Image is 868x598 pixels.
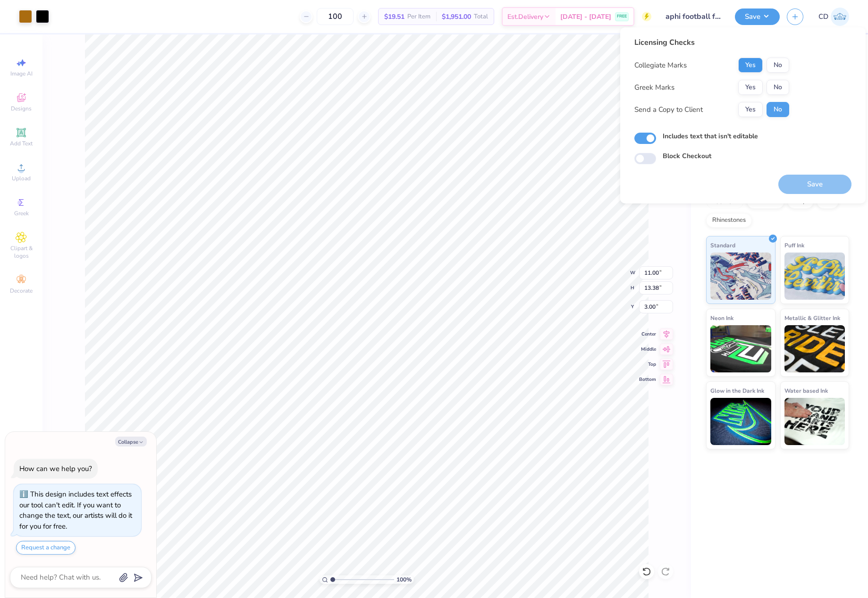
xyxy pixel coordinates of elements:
span: Decorate [10,287,33,295]
img: Water based Ink [784,398,845,445]
img: Glow in the Dark Ink [710,398,771,445]
span: Water based Ink [784,386,828,396]
img: Metallic & Glitter Ink [784,325,845,372]
div: Collegiate Marks [634,60,687,71]
button: Yes [738,80,763,95]
img: Standard [710,253,771,300]
div: Send a Copy to Client [634,104,703,115]
span: Puff Ink [784,240,804,250]
span: Designs [11,105,32,112]
span: Neon Ink [710,313,733,323]
div: Rhinestones [706,213,752,227]
span: Greek [14,210,29,217]
span: Upload [12,175,31,182]
label: Includes text that isn't editable [663,131,758,141]
span: Middle [639,346,656,353]
span: CD [818,11,828,22]
a: CD [818,8,849,26]
span: $19.51 [384,12,405,22]
span: Standard [710,240,735,250]
span: Center [639,331,656,337]
span: Image AI [10,70,33,77]
span: Bottom [639,376,656,383]
input: – – [317,8,354,25]
button: Yes [738,58,763,73]
div: Greek Marks [634,82,674,93]
span: Top [639,361,656,368]
span: Glow in the Dark Ink [710,386,764,396]
button: No [767,102,789,117]
div: Licensing Checks [634,37,789,48]
div: This design includes text effects our tool can't edit. If you want to change the text, our artist... [19,489,132,531]
button: Save [735,8,780,25]
span: Metallic & Glitter Ink [784,313,840,323]
img: Puff Ink [784,253,845,300]
span: $1,951.00 [442,12,471,22]
button: Yes [738,102,763,117]
input: Untitled Design [658,7,728,26]
img: Cedric Diasanta [831,8,849,26]
span: [DATE] - [DATE] [560,12,611,22]
label: Block Checkout [663,151,711,161]
span: Total [474,12,488,22]
button: Request a change [16,541,76,555]
span: FREE [617,13,627,20]
span: Per Item [407,12,430,22]
button: No [767,58,789,73]
button: Collapse [115,437,147,446]
span: Add Text [10,140,33,147]
img: Neon Ink [710,325,771,372]
span: Est. Delivery [507,12,543,22]
div: How can we help you? [19,464,92,473]
span: Clipart & logos [5,244,38,260]
button: No [767,80,789,95]
span: 100 % [396,575,412,584]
